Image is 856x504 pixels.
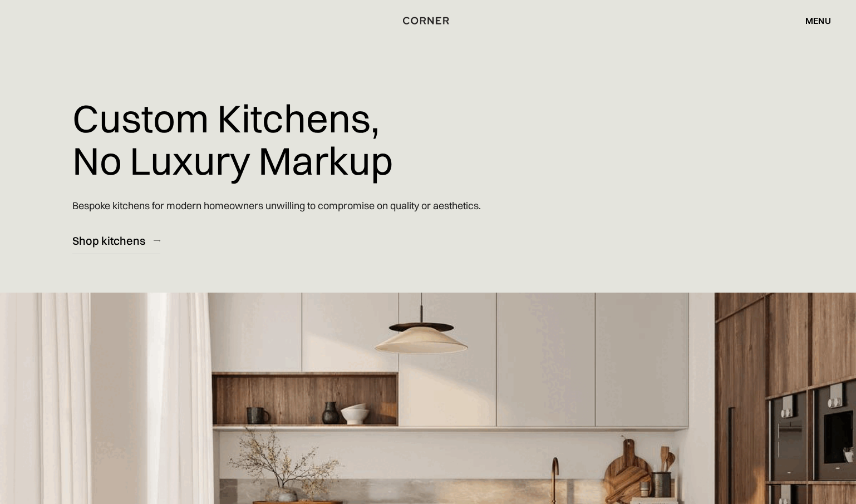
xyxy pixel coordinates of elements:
h1: Custom Kitchens, No Luxury Markup [72,89,393,190]
a: home [390,13,466,28]
div: menu [805,16,831,25]
div: Shop kitchens [72,233,145,248]
p: Bespoke kitchens for modern homeowners unwilling to compromise on quality or aesthetics. [72,190,481,221]
div: menu [794,11,831,30]
a: Shop kitchens [72,227,160,254]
